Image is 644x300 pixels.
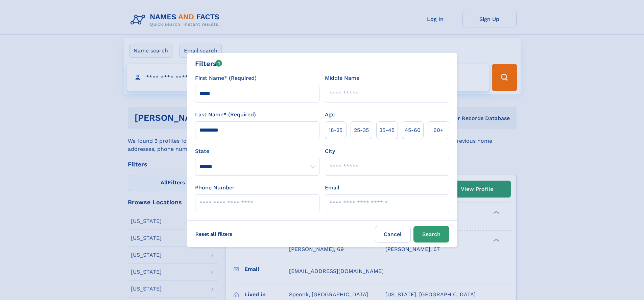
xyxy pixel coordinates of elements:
[325,147,335,155] label: City
[375,226,411,243] label: Cancel
[195,147,319,155] label: State
[413,226,449,243] button: Search
[325,74,359,82] label: Middle Name
[329,126,342,134] span: 18‑25
[325,184,339,192] label: Email
[433,126,444,134] span: 60+
[195,111,256,119] label: Last Name* (Required)
[379,126,395,134] span: 35‑45
[191,226,237,242] label: Reset all filters
[354,126,369,134] span: 25‑35
[405,126,421,134] span: 45‑60
[195,59,222,69] div: Filters
[195,184,235,192] label: Phone Number
[325,111,335,119] label: Age
[195,74,257,82] label: First Name* (Required)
